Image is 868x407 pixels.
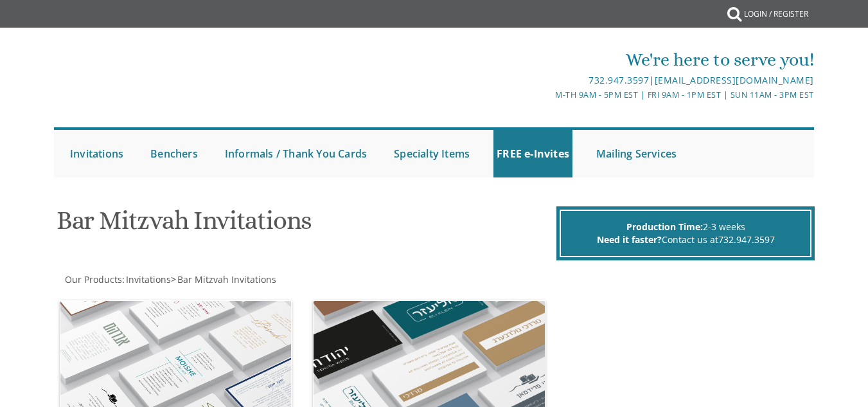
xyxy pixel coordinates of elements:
[222,130,370,177] a: Informals / Thank You Cards
[67,130,127,177] a: Invitations
[125,273,171,285] a: Invitations
[589,74,649,86] a: 732.947.3597
[308,88,814,102] div: M-Th 9am - 5pm EST | Fri 9am - 1pm EST | Sun 11am - 3pm EST
[593,130,680,177] a: Mailing Services
[171,273,276,285] span: >
[655,74,814,86] a: [EMAIL_ADDRESS][DOMAIN_NAME]
[57,206,554,244] h1: Bar Mitzvah Invitations
[391,130,473,177] a: Specialty Items
[176,273,276,285] a: Bar Mitzvah Invitations
[147,130,201,177] a: Benchers
[560,210,811,257] div: 2-3 weeks Contact us at
[597,233,662,246] span: Need it faster?
[308,73,814,88] div: |
[64,273,122,285] a: Our Products
[308,47,814,73] div: We're here to serve you!
[54,273,434,286] div: :
[626,221,703,233] span: Production Time:
[718,233,775,246] a: 732.947.3597
[126,273,171,285] span: Invitations
[493,130,572,177] a: FREE e-Invites
[177,273,276,285] span: Bar Mitzvah Invitations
